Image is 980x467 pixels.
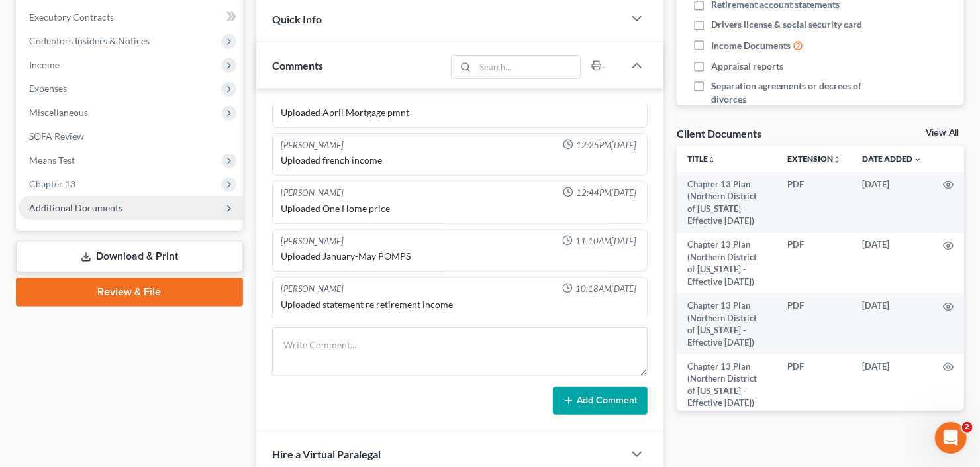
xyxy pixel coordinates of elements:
[677,233,777,294] td: Chapter 13 Plan (Northern District of [US_STATE] - Effective [DATE])
[29,202,122,213] span: Additional Documents
[272,448,381,460] span: Hire a Virtual Paralegal
[711,39,791,52] span: Income Documents
[19,5,243,29] a: Executory Contracts
[272,13,322,25] span: Quick Info
[575,283,636,295] span: 10:18AM[DATE]
[16,278,243,307] a: Review & File
[281,106,639,119] div: Uploaded April Mortgage pmnt
[677,127,761,140] div: Client Documents
[19,125,243,148] a: SOFA Review
[687,154,716,164] a: Titleunfold_more
[281,154,639,167] div: Uploaded french income
[281,202,639,215] div: Uploaded One Home price
[711,60,783,73] span: Appraisal reports
[777,293,852,354] td: PDF
[29,83,67,94] span: Expenses
[852,354,932,415] td: [DATE]
[926,129,959,138] a: View All
[281,235,344,248] div: [PERSON_NAME]
[16,241,243,272] a: Download & Print
[475,56,581,78] input: Search...
[677,354,777,415] td: Chapter 13 Plan (Northern District of [US_STATE] - Effective [DATE])
[29,59,60,70] span: Income
[777,354,852,415] td: PDF
[553,387,648,415] button: Add Comment
[852,293,932,354] td: [DATE]
[29,130,84,142] span: SOFA Review
[677,293,777,354] td: Chapter 13 Plan (Northern District of [US_STATE] - Effective [DATE])
[281,139,344,152] div: [PERSON_NAME]
[29,178,75,189] span: Chapter 13
[711,18,862,31] span: Drivers license & social security card
[29,154,75,166] span: Means Test
[787,154,841,164] a: Extensionunfold_more
[852,233,932,294] td: [DATE]
[576,139,636,152] span: 12:25PM[DATE]
[914,156,922,164] i: expand_more
[852,172,932,233] td: [DATE]
[281,298,639,311] div: Uploaded statement re retirement income
[833,156,841,164] i: unfold_more
[29,11,114,23] span: Executory Contracts
[862,154,922,164] a: Date Added expand_more
[711,79,881,106] span: Separation agreements or decrees of divorces
[281,283,344,295] div: [PERSON_NAME]
[777,172,852,233] td: PDF
[272,59,323,72] span: Comments
[708,156,716,164] i: unfold_more
[962,422,973,433] span: 2
[677,172,777,233] td: Chapter 13 Plan (Northern District of [US_STATE] - Effective [DATE])
[29,35,150,46] span: Codebtors Insiders & Notices
[281,187,344,199] div: [PERSON_NAME]
[575,235,636,248] span: 11:10AM[DATE]
[281,250,639,263] div: Uploaded January-May POMPS
[576,187,636,199] span: 12:44PM[DATE]
[777,233,852,294] td: PDF
[935,422,967,454] iframe: Intercom live chat
[29,107,88,118] span: Miscellaneous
